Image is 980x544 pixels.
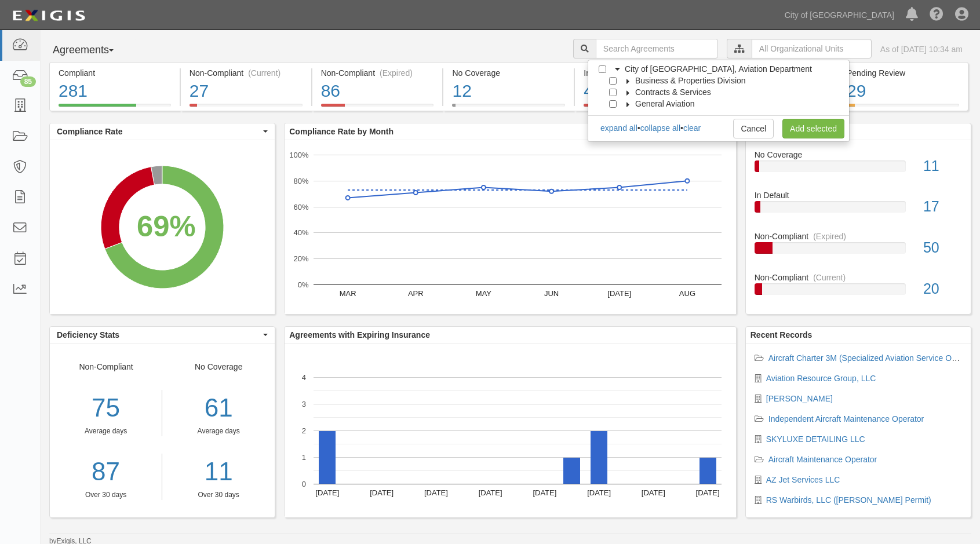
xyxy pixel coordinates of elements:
div: 75 [50,390,162,426]
text: MAY [476,289,492,298]
div: Non-Compliant [50,361,162,500]
a: No Coverage12 [443,104,574,113]
div: Pending Review [847,67,959,79]
div: No Coverage [162,361,275,500]
a: Non-Compliant(Current)20 [755,272,962,304]
input: All Organizational Units [752,39,872,59]
button: Agreements [49,39,136,62]
a: Non-Compliant(Expired)86 [312,104,443,113]
div: Over 30 days [171,490,266,500]
div: No Coverage [452,67,565,79]
a: Aircraft Maintenance Operator [768,455,877,464]
div: Average days [171,426,266,436]
i: Help Center - Complianz [930,8,943,22]
span: General Aviation [635,99,694,108]
div: 11 [915,156,971,177]
img: logo-5460c22ac91f19d4615b14bd174203de0afe785f0fc80cf4dbbc73dc1793850b.png [9,5,89,26]
b: Compliance Rate by Month [289,127,394,136]
a: Aviation Resource Group, LLC [766,374,876,383]
div: 29 [847,79,959,104]
a: SKYLUXE DETAILING LLC [766,435,865,444]
text: [DATE] [479,488,502,497]
div: No Coverage [746,149,971,160]
div: 27 [190,79,303,104]
div: Compliant [59,67,171,79]
text: 20% [294,254,309,263]
div: Average days [50,426,162,436]
b: Recent Records [751,330,813,339]
text: [DATE] [424,488,448,497]
a: Pending Review29 [838,104,968,113]
a: No Coverage11 [755,149,962,190]
text: 80% [294,177,309,185]
text: 60% [294,202,309,211]
a: City of [GEOGRAPHIC_DATA] [779,3,900,27]
text: MAR [340,289,356,298]
input: Search Agreements [596,39,718,59]
div: 86 [321,79,434,104]
div: (Expired) [380,67,413,79]
div: A chart. [285,140,736,314]
div: 50 [915,238,971,258]
a: 11 [171,454,266,490]
div: In Default [746,189,971,201]
a: Non-Compliant(Expired)50 [755,231,962,272]
a: clear [683,123,701,133]
div: As of [DATE] 10:34 am [880,43,963,55]
text: 2 [302,426,306,435]
text: JUN [544,289,559,298]
text: 0 [302,480,306,488]
div: 281 [59,79,171,104]
div: 61 [171,390,266,426]
a: collapse all [640,123,680,133]
div: 12 [452,79,565,104]
text: [DATE] [608,289,632,298]
div: 69% [137,205,196,247]
text: [DATE] [316,488,340,497]
text: 4 [302,373,306,382]
a: Cancel [733,119,774,138]
text: 1 [302,453,306,462]
div: Non-Compliant [746,231,971,242]
text: [DATE] [696,488,720,497]
div: 85 [20,76,36,87]
a: RS Warbirds, LLC ([PERSON_NAME] Permit) [766,495,931,505]
text: [DATE] [587,488,611,497]
div: Non-Compliant (Current) [190,67,303,79]
text: APR [408,289,424,298]
button: Deficiency Stats [50,327,275,343]
svg: A chart. [285,344,736,517]
span: Business & Properties Division [635,76,746,85]
div: (Expired) [813,231,846,242]
text: 0% [298,280,309,289]
div: Non-Compliant [746,272,971,283]
div: 17 [915,196,971,217]
span: Compliance Rate [57,126,260,137]
text: [DATE] [370,488,394,497]
div: In Default [584,67,697,79]
div: 48 [584,79,697,104]
a: In Default48 [575,104,705,113]
a: Independent Aircraft Maintenance Operator [768,414,924,423]
span: Contracts & Services [635,87,711,97]
a: AZ Jet Services LLC [766,475,840,484]
div: Non-Compliant (Expired) [321,67,434,79]
a: 87 [50,454,162,490]
text: [DATE] [533,488,557,497]
a: Add selected [782,119,844,138]
text: 40% [294,228,309,237]
div: (Current) [248,67,280,79]
text: 100% [290,151,309,159]
div: Over 30 days [50,490,162,500]
a: expand all [600,123,637,133]
a: [PERSON_NAME] [766,394,833,403]
svg: A chart. [50,140,275,314]
div: (Current) [813,272,846,283]
b: Agreements with Expiring Insurance [289,330,430,339]
a: Non-Compliant(Current)27 [181,104,311,113]
button: Compliance Rate [50,123,275,140]
div: • • [600,122,701,134]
